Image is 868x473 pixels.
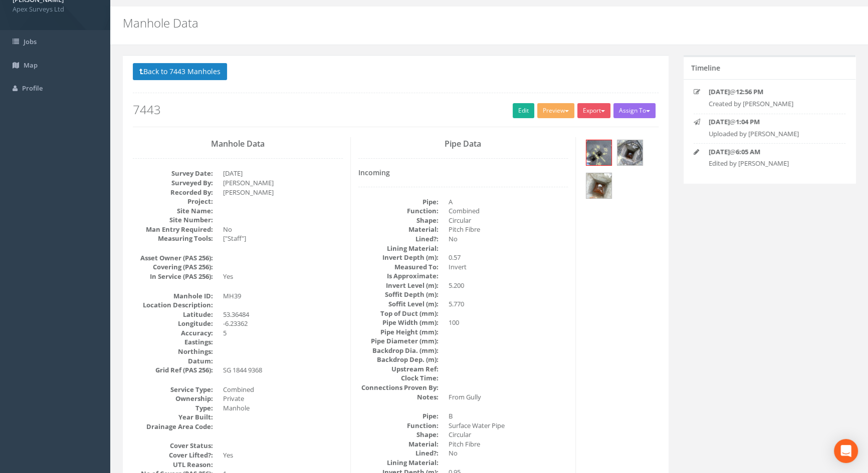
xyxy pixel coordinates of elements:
dd: No [449,448,568,458]
img: 71ab0cab-702d-cd72-a346-9a41ac3f26d0_0fc7bc65-8e6c-0170-0037-c52041b0e7c2_thumb.jpg [586,140,611,165]
dt: Measuring Tools: [133,234,213,243]
dt: Pipe Height (mm): [358,327,439,337]
strong: [DATE] [709,117,730,126]
dt: Lined?: [358,448,439,458]
p: Created by [PERSON_NAME] [709,99,833,109]
dt: Shape: [358,216,439,225]
dt: Pipe: [358,197,439,207]
dt: Shape: [358,430,439,439]
dt: Upstream Ref: [358,364,439,374]
dt: Invert Level (m): [358,281,439,290]
h2: 7443 [133,103,659,116]
dt: Type: [133,403,213,413]
button: Back to 7443 Manholes [133,63,227,80]
dd: 5.770 [449,299,568,309]
dt: Function: [358,421,439,430]
button: Assign To [613,103,656,118]
button: Preview [537,103,574,118]
img: 71ab0cab-702d-cd72-a346-9a41ac3f26d0_5e6dabf9-08e7-33c7-9037-d9bdf80fc444_thumb.jpg [586,173,611,198]
dt: In Service (PAS 256): [133,272,213,281]
h4: Incoming [358,169,568,176]
strong: 6:05 AM [736,147,760,156]
dt: Soffit Depth (m): [358,290,439,299]
dd: A [449,197,568,207]
dt: Pipe Diameter (mm): [358,336,439,346]
dd: Yes [223,450,343,460]
dt: Top of Duct (mm): [358,309,439,318]
dd: Yes [223,272,343,281]
p: @ [709,87,833,97]
dt: Cover Status: [133,441,213,450]
h3: Pipe Data [358,140,568,149]
dd: Circular [449,216,568,225]
span: Map [24,61,38,70]
dt: Notes: [358,392,439,402]
dd: SG 1844 9368 [223,365,343,375]
dd: 53.36484 [223,310,343,319]
dt: Pipe: [358,411,439,421]
dt: Project: [133,197,213,206]
strong: [DATE] [709,147,730,156]
dt: Asset Owner (PAS 256): [133,253,213,263]
p: Edited by [PERSON_NAME] [709,159,833,168]
dt: Pipe Width (mm): [358,318,439,327]
dt: Measured To: [358,262,439,272]
dt: Covering (PAS 256): [133,262,213,272]
dd: From Gully [449,392,568,402]
strong: 1:04 PM [736,117,760,126]
dt: Grid Ref (PAS 256): [133,365,213,375]
dd: [PERSON_NAME] [223,188,343,197]
dd: [PERSON_NAME] [223,178,343,188]
dt: Eastings: [133,337,213,347]
dt: Drainage Area Code: [133,422,213,431]
dt: Survey Date: [133,169,213,178]
dt: Man Entry Required: [133,225,213,234]
dt: Lining Material: [358,458,439,467]
h2: Manhole Data [123,17,731,30]
p: @ [709,117,833,127]
dd: Combined [223,385,343,394]
dt: Invert Depth (m): [358,253,439,262]
h5: Timeline [691,64,720,72]
dt: Cover Lifted?: [133,450,213,460]
dd: [DATE] [223,169,343,178]
dt: Soffit Level (m): [358,299,439,309]
dd: 5 [223,328,343,338]
dt: Location Description: [133,300,213,310]
dd: 0.57 [449,253,568,262]
dt: Service Type: [133,385,213,394]
dt: Is Approximate: [358,271,439,281]
dt: Recorded By: [133,188,213,197]
span: Jobs [24,37,37,46]
dt: Northings: [133,347,213,356]
dt: Site Number: [133,215,213,225]
dt: Function: [358,206,439,216]
dd: 100 [449,318,568,327]
dd: B [449,411,568,421]
dt: UTL Reason: [133,460,213,469]
dt: Accuracy: [133,328,213,338]
span: Apex Surveys Ltd [13,5,98,14]
dt: Ownership: [133,394,213,403]
dd: 5.200 [449,281,568,290]
dd: No [223,225,343,234]
span: Profile [22,84,43,93]
dd: Private [223,394,343,403]
dt: Year Built: [133,412,213,422]
dt: Material: [358,439,439,449]
dt: Longitude: [133,319,213,328]
dt: Material: [358,225,439,234]
div: Open Intercom Messenger [834,439,858,463]
dt: Clock Time: [358,373,439,383]
dd: Pitch Fibre [449,439,568,449]
dd: No [449,234,568,244]
dd: ["Staff"] [223,234,343,243]
dt: Backdrop Dia. (mm): [358,346,439,355]
dt: Site Name: [133,206,213,216]
img: 71ab0cab-702d-cd72-a346-9a41ac3f26d0_72cf7c7f-8f76-5401-0d9d-06f9bc981651_thumb.jpg [617,140,642,165]
dd: Circular [449,430,568,439]
dt: Datum: [133,356,213,366]
strong: 12:56 PM [736,87,763,96]
p: Uploaded by [PERSON_NAME] [709,129,833,139]
h3: Manhole Data [133,140,343,149]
